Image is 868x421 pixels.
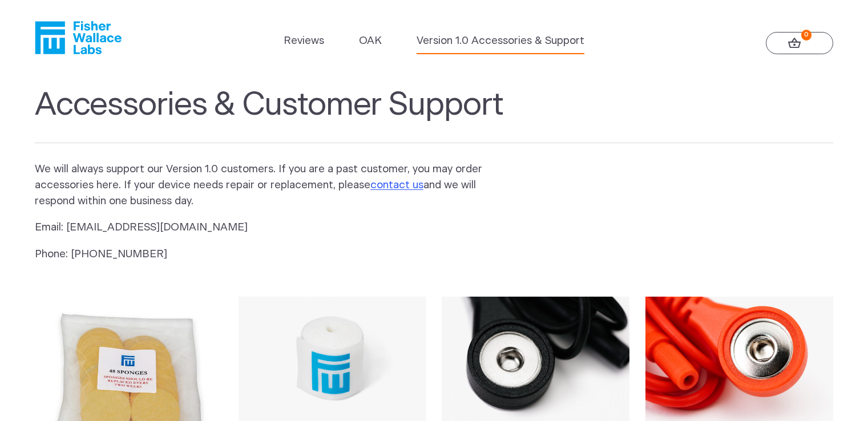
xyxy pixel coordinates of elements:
[284,33,324,49] a: Reviews
[35,86,833,143] h1: Accessories & Customer Support
[35,246,500,262] p: Phone: [PHONE_NUMBER]
[35,21,122,54] a: Fisher Wallace
[766,32,833,55] a: 0
[359,33,382,49] a: OAK
[801,30,812,41] strong: 0
[370,180,423,191] a: contact us
[35,161,500,209] p: We will always support our Version 1.0 customers. If you are a past customer, you may order acces...
[35,220,500,236] p: Email: [EMAIL_ADDRESS][DOMAIN_NAME]
[417,33,584,49] a: Version 1.0 Accessories & Support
